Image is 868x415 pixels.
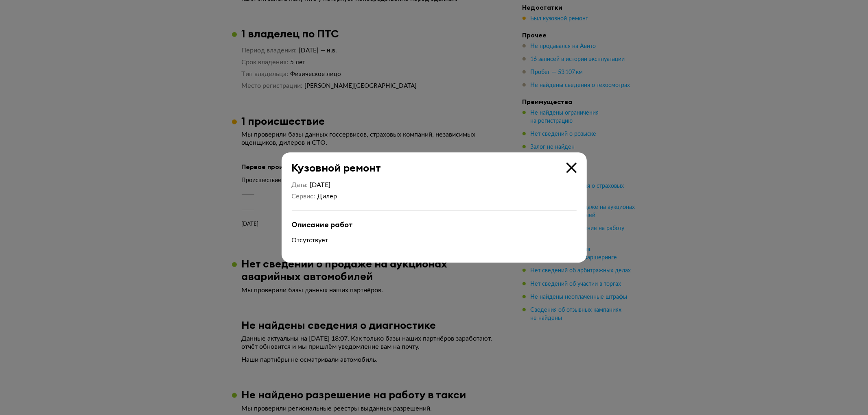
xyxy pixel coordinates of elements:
[310,181,337,189] div: [DATE]
[292,220,577,229] div: Описание работ
[292,236,577,245] div: Отсутствует
[282,152,577,174] div: Кузовной ремонт
[292,192,315,200] dt: Сервис
[317,192,337,200] div: Дилер
[292,181,308,189] dt: Дата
